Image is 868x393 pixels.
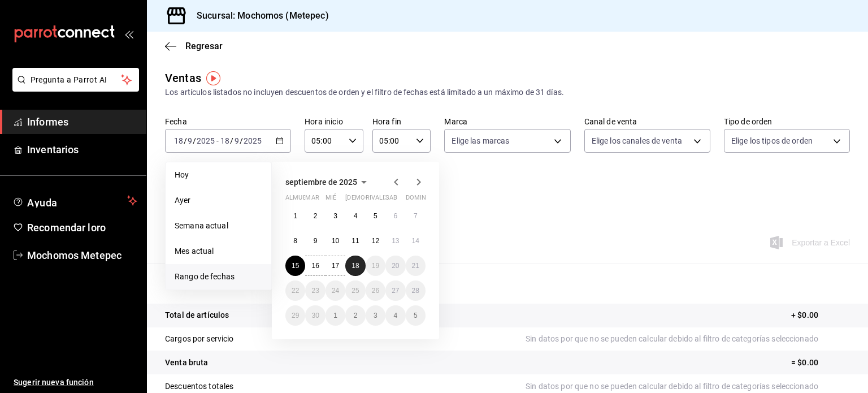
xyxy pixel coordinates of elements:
[292,287,299,295] abbr: 22 de septiembre de 2025
[293,212,297,220] abbr: 1 de septiembre de 2025
[325,194,336,206] abbr: miércoles
[406,194,433,206] abbr: domingo
[187,136,193,145] input: --
[305,256,325,276] button: 16 de septiembre de 2025
[206,71,220,85] img: Marcador de información sobre herramientas
[293,237,297,245] abbr: 8 de septiembre de 2025
[414,312,418,319] abbr: 5 de octubre de 2025
[314,237,318,245] abbr: 9 de septiembre de 2025
[351,262,359,270] font: 18
[165,334,234,343] font: Cargos por servicio
[374,312,377,319] abbr: 3 de octubre de 2025
[27,222,106,234] font: Recomendar loro
[311,262,319,270] font: 16
[165,310,229,319] font: Total de artículos
[351,287,359,295] abbr: 25 de septiembre de 2025
[293,212,297,220] font: 1
[412,262,419,270] font: 21
[27,144,79,156] font: Inventarios
[592,136,682,145] font: Elige los canales de venta
[354,212,358,220] font: 4
[165,117,187,126] font: Fecha
[220,136,230,145] input: --
[351,237,359,245] abbr: 11 de septiembre de 2025
[332,287,339,295] abbr: 24 de septiembre de 2025
[372,262,379,270] font: 19
[165,71,201,85] font: Ventas
[406,280,426,301] button: 28 de septiembre de 2025
[325,305,345,326] button: 1 de octubre de 2025
[791,310,818,319] font: + $0.00
[325,231,345,251] button: 10 de septiembre de 2025
[372,262,379,270] abbr: 19 de septiembre de 2025
[243,136,262,145] input: ----
[526,382,818,391] font: Sin datos por que no se pueden calcular debido al filtro de categorías seleccionado
[354,212,358,220] abbr: 4 de septiembre de 2025
[305,280,325,301] button: 23 de septiembre de 2025
[332,262,339,270] abbr: 17 de septiembre de 2025
[292,262,299,270] abbr: 15 de septiembre de 2025
[173,136,184,145] input: --
[372,237,379,245] font: 12
[332,237,339,245] font: 10
[414,312,418,319] font: 5
[393,312,397,319] abbr: 4 de octubre de 2025
[345,256,365,276] button: 18 de septiembre de 2025
[333,212,337,220] font: 3
[374,212,377,220] abbr: 5 de septiembre de 2025
[412,237,419,245] abbr: 14 de septiembre de 2025
[165,382,233,391] font: Descuentos totales
[311,287,319,295] abbr: 23 de septiembre de 2025
[406,231,426,251] button: 14 de septiembre de 2025
[731,136,813,145] font: Elige los tipos de orden
[385,206,405,226] button: 6 de septiembre de 2025
[345,194,412,201] font: [DEMOGRAPHIC_DATA]
[393,212,397,220] abbr: 6 de septiembre de 2025
[124,29,133,38] button: abrir_cajón_menú
[292,287,299,295] font: 22
[311,312,319,319] font: 30
[385,280,405,301] button: 27 de septiembre de 2025
[305,194,319,201] font: mar
[292,312,299,319] abbr: 29 de septiembre de 2025
[314,237,318,245] font: 9
[452,136,509,145] font: Elige las marcas
[240,136,243,145] font: /
[305,117,342,126] font: Hora inicio
[12,68,139,92] button: Pregunta a Parrot AI
[165,41,223,51] button: Regresar
[193,136,196,145] font: /
[285,231,305,251] button: 8 de septiembre de 2025
[285,256,305,276] button: 15 de septiembre de 2025
[333,312,337,319] font: 1
[366,194,397,206] abbr: viernes
[332,262,339,270] font: 17
[354,312,358,319] font: 2
[412,287,419,295] abbr: 28 de septiembre de 2025
[175,247,214,256] font: Mes actual
[385,194,397,201] font: sab
[175,221,228,230] font: Semana actual
[412,287,419,295] font: 28
[333,312,337,319] abbr: 1 de octubre de 2025
[393,312,397,319] font: 4
[285,206,305,226] button: 1 de septiembre de 2025
[175,196,191,205] font: Ayer
[332,237,339,245] abbr: 10 de septiembre de 2025
[285,194,319,201] font: almuerzo
[392,262,399,270] font: 20
[311,312,319,319] abbr: 30 de septiembre de 2025
[230,136,233,145] font: /
[325,280,345,301] button: 24 de septiembre de 2025
[285,178,357,187] font: septiembre de 2025
[372,287,379,295] font: 26
[392,287,399,295] font: 27
[27,116,68,128] font: Informes
[285,280,305,301] button: 22 de septiembre de 2025
[412,237,419,245] font: 14
[305,231,325,251] button: 9 de septiembre de 2025
[14,378,94,387] font: Sugerir nueva función
[366,256,385,276] button: 19 de septiembre de 2025
[366,280,385,301] button: 26 de septiembre de 2025
[27,197,58,209] font: Ayuda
